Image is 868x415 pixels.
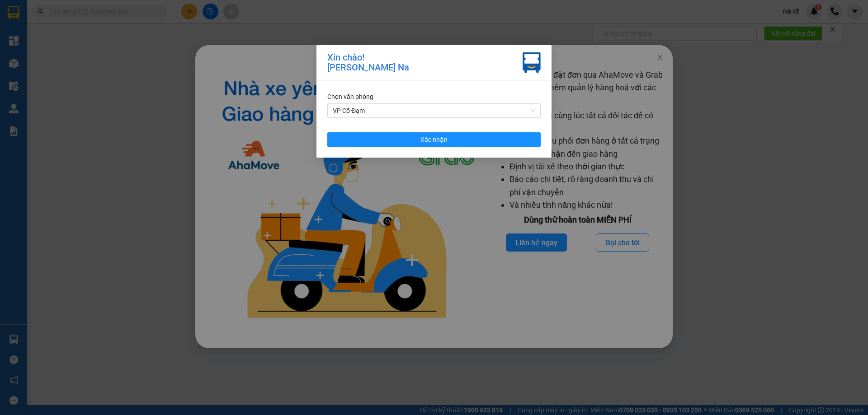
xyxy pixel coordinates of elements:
[420,135,448,145] span: Xác nhận
[327,52,409,73] div: Xin chào! [PERSON_NAME] Na
[327,132,541,147] button: Xác nhận
[327,92,541,102] div: Chọn văn phòng
[523,52,541,73] img: vxr-icon
[333,104,535,117] span: VP Cổ Đạm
